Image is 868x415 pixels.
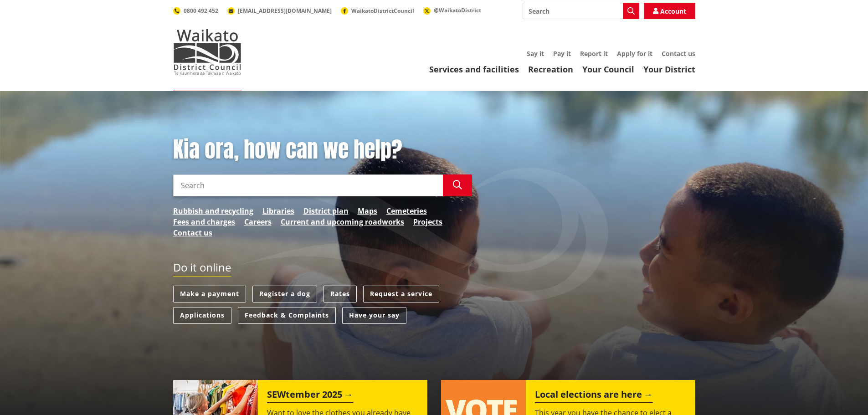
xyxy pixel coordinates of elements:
input: Search input [173,174,443,196]
a: Feedback & Complaints [238,307,336,324]
a: Current and upcoming roadworks [281,216,404,227]
a: Register a dog [252,286,317,302]
a: Pay it [553,49,571,58]
a: Projects [413,216,442,227]
a: Services and facilities [429,64,519,75]
h2: SEWtember 2025 [267,389,353,403]
h1: Kia ora, how can we help? [173,137,472,163]
span: [EMAIL_ADDRESS][DOMAIN_NAME] [238,7,332,15]
img: Waikato District Council - Te Kaunihera aa Takiwaa o Waikato [173,29,241,75]
input: Search input [523,3,639,19]
a: WaikatoDistrictCouncil [341,7,414,15]
a: Contact us [662,49,695,58]
a: Apply for it [617,49,652,58]
a: Account [644,3,695,19]
a: Contact us [173,227,212,238]
a: [EMAIL_ADDRESS][DOMAIN_NAME] [227,7,332,15]
a: Cemeteries [386,205,427,216]
h2: Do it online [173,261,231,277]
a: Fees and charges [173,216,235,227]
span: 0800 492 452 [184,7,218,15]
a: Your District [643,64,695,75]
a: Libraries [262,205,294,216]
a: Rates [324,286,357,302]
a: @WaikatoDistrict [423,6,481,14]
a: Rubbish and recycling [173,205,253,216]
span: @WaikatoDistrict [434,6,481,14]
h2: Local elections are here [535,389,653,403]
a: Maps [358,205,377,216]
a: Careers [244,216,272,227]
a: Recreation [528,64,573,75]
a: Make a payment [173,286,246,302]
a: Your Council [582,64,634,75]
span: WaikatoDistrictCouncil [351,7,414,15]
a: Request a service [363,286,439,302]
a: Applications [173,307,231,324]
a: District plan [303,205,349,216]
a: Report it [580,49,608,58]
a: 0800 492 452 [173,7,218,15]
a: Have your say [342,307,406,324]
a: Say it [527,49,544,58]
